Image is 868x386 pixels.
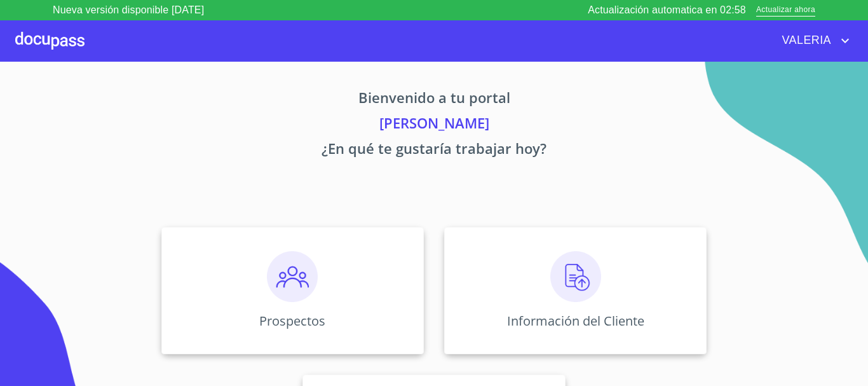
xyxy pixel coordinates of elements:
[588,3,746,18] p: Actualización automatica en 02:58
[43,138,825,163] p: ¿En qué te gustaría trabajar hoy?
[756,4,815,17] span: Actualizar ahora
[259,312,325,329] p: Prospectos
[43,87,825,113] p: Bienvenido a tu portal
[507,312,644,329] p: Información del Cliente
[773,31,853,51] button: account of current user
[43,113,825,138] p: [PERSON_NAME]
[267,251,318,302] img: prospectos.png
[53,3,204,18] p: Nueva versión disponible [DATE]
[773,31,838,51] span: VALERIA
[550,251,601,302] img: carga.png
